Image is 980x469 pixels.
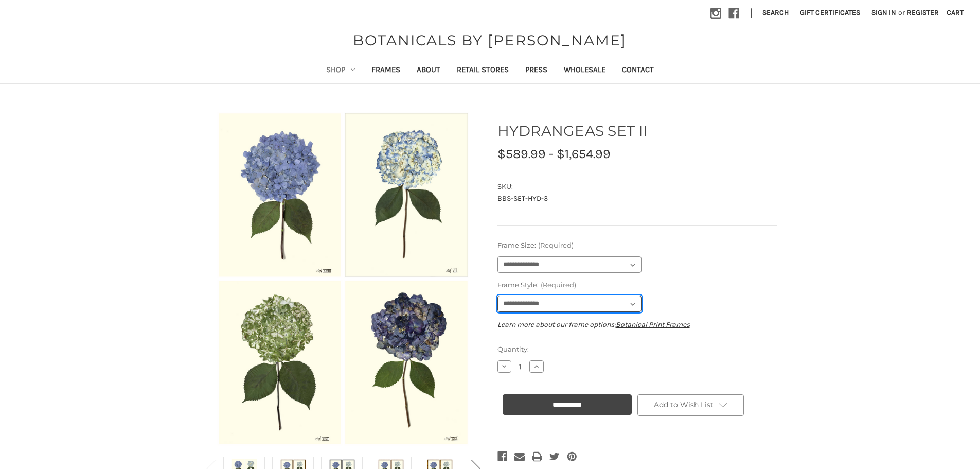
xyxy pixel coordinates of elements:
[449,58,517,83] a: Retail Stores
[497,146,611,161] span: $589.99 - $1,654.99
[538,241,574,249] small: (Required)
[215,109,472,448] img: Unframed
[654,400,714,409] span: Add to Wish List
[541,281,576,289] small: (Required)
[497,120,777,142] h1: HYDRANGEAS SET II
[497,344,777,355] label: Quantity:
[497,182,775,192] dt: SKU:
[897,7,906,18] span: or
[947,8,964,17] span: Cart
[348,29,632,51] a: BOTANICALS BY [PERSON_NAME]
[318,58,363,83] a: Shop
[532,449,542,464] a: Print
[517,58,556,83] a: Press
[556,58,614,83] a: Wholesale
[408,58,449,83] a: About
[746,5,757,22] li: |
[616,320,690,329] a: Botanical Print Frames
[497,319,777,330] p: Learn more about our frame options:
[614,58,662,83] a: Contact
[497,193,777,204] dd: BBS-SET-HYD-3
[497,240,777,251] label: Frame Size:
[497,280,777,290] label: Frame Style:
[637,394,744,416] a: Add to Wish List
[363,58,408,83] a: Frames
